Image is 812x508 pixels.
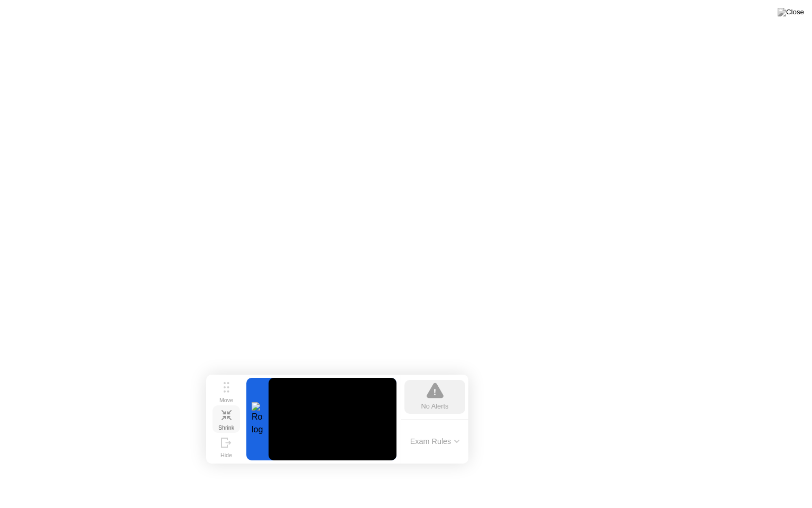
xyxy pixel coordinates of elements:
div: Move [219,397,233,403]
div: Shrink [218,424,234,431]
img: Close [778,8,804,16]
button: Shrink [213,405,240,433]
div: Hide [220,452,232,458]
button: Move [213,378,240,405]
div: No Alerts [421,401,449,411]
button: Exam Rules [407,437,463,446]
button: Hide [213,433,240,460]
